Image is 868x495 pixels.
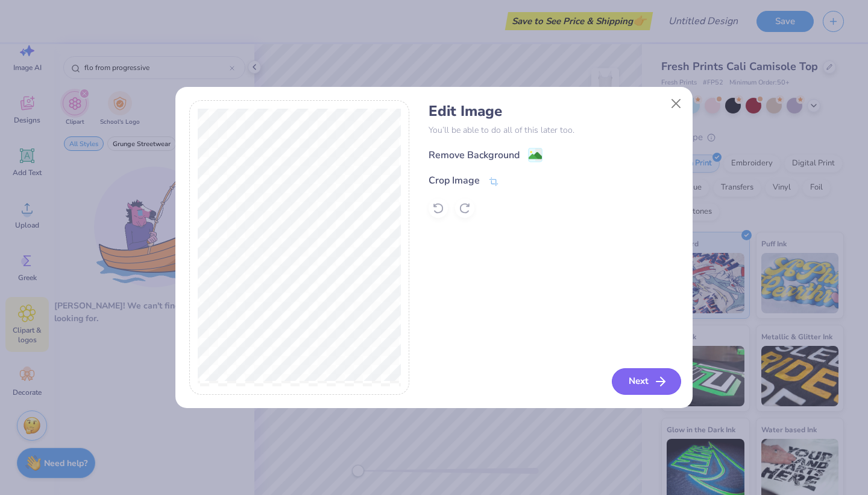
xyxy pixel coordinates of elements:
button: Next [612,368,681,395]
div: Crop Image [429,173,480,188]
button: Close [665,92,688,115]
p: You’ll be able to do all of this later too. [429,124,679,136]
div: Remove Background [429,148,520,162]
h4: Edit Image [429,103,679,120]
